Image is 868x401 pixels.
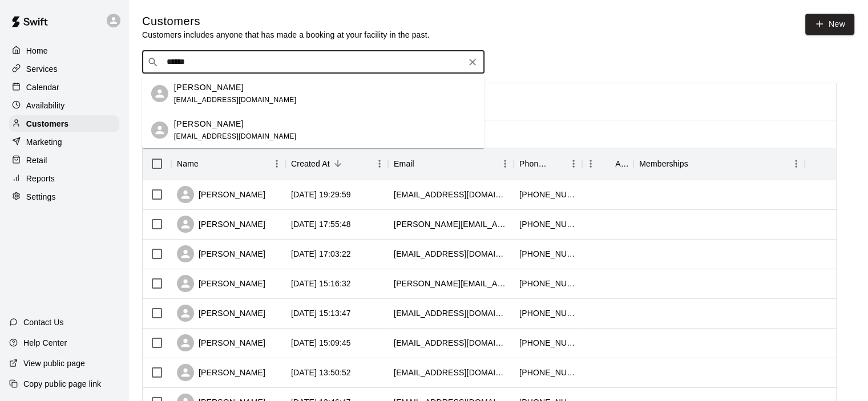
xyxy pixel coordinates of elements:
[177,148,199,180] div: Name
[268,155,285,172] button: Menu
[514,148,582,180] div: Phone Number
[388,148,514,180] div: Email
[582,155,599,172] button: Menu
[177,186,265,203] div: [PERSON_NAME]
[9,97,119,114] a: Availability
[371,155,388,172] button: Menu
[199,156,215,172] button: Sort
[465,54,481,70] button: Clear
[519,307,576,319] div: +12817872737
[9,60,119,78] a: Services
[171,148,285,180] div: Name
[291,337,351,349] div: 2025-09-18 15:09:45
[615,148,628,180] div: Age
[519,218,576,230] div: +18588808801
[142,29,430,40] p: Customers includes anyone that has made a booking at your facility in the past.
[519,189,576,200] div: +19515263812
[9,170,119,187] a: Reports
[23,358,85,369] p: View public page
[519,278,576,289] div: +12133768306
[330,156,346,172] button: Sort
[688,156,704,172] button: Sort
[26,136,62,148] p: Marketing
[26,155,47,166] p: Retail
[394,278,508,289] div: r.ayala.1@hotmail.com
[394,337,508,349] div: emilyharris98@gmail.com
[9,115,119,132] a: Customers
[291,367,351,378] div: 2025-09-18 13:50:52
[582,148,633,180] div: Age
[26,100,65,111] p: Availability
[26,45,48,56] p: Home
[9,152,119,169] a: Retail
[805,14,854,35] a: New
[599,156,615,172] button: Sort
[23,337,67,349] p: Help Center
[174,118,244,130] p: [PERSON_NAME]
[519,148,549,180] div: Phone Number
[151,121,168,139] div: Gabe Sanders
[291,148,330,180] div: Created At
[291,278,351,289] div: 2025-09-18 15:16:32
[291,218,351,230] div: 2025-09-18 17:55:48
[519,337,576,349] div: +19092834970
[174,82,244,94] p: [PERSON_NAME]
[151,85,168,102] div: Cory Sanders
[142,14,430,29] h5: Customers
[549,156,565,172] button: Sort
[394,307,508,319] div: l_o_rena21@yahoo.com
[177,216,265,233] div: [PERSON_NAME]
[414,156,430,172] button: Sort
[23,378,101,390] p: Copy public page link
[26,191,56,202] p: Settings
[26,63,58,75] p: Services
[26,82,59,93] p: Calendar
[519,367,576,378] div: +19092890517
[788,155,805,172] button: Menu
[519,248,576,260] div: +19092391250
[9,133,119,151] a: Marketing
[285,148,388,180] div: Created At
[394,218,508,230] div: joseph.y.kim80@gmail.com
[9,42,119,59] a: Home
[394,189,508,200] div: amilena0729@gmail.com
[177,364,265,381] div: [PERSON_NAME]
[291,307,351,319] div: 2025-09-18 15:13:47
[174,132,297,140] span: [EMAIL_ADDRESS][DOMAIN_NAME]
[496,155,514,172] button: Menu
[565,155,582,172] button: Menu
[26,173,55,184] p: Reports
[9,188,119,205] a: Settings
[291,189,351,200] div: 2025-09-18 19:29:59
[639,148,688,180] div: Memberships
[394,248,508,260] div: bigadam86@gmail.com
[26,118,68,129] p: Customers
[177,245,265,262] div: [PERSON_NAME]
[177,275,265,292] div: [PERSON_NAME]
[291,248,351,260] div: 2025-09-18 17:03:22
[174,96,297,104] span: [EMAIL_ADDRESS][DOMAIN_NAME]
[23,317,64,328] p: Contact Us
[9,79,119,96] a: Calendar
[142,51,485,74] div: Search customers by name or email
[394,148,414,180] div: Email
[633,148,805,180] div: Memberships
[177,334,265,351] div: [PERSON_NAME]
[394,367,508,378] div: bmgonsalves8@aol.com
[177,305,265,322] div: [PERSON_NAME]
